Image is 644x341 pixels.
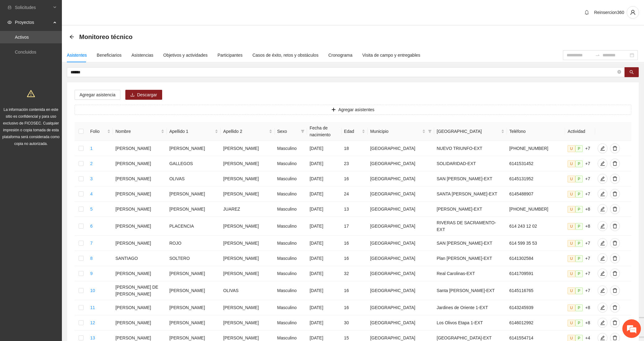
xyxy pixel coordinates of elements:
span: P [575,206,583,213]
span: delete [610,176,620,181]
button: delete [610,189,620,199]
td: Real Carolinas-EXT [434,266,507,281]
span: edit [598,191,607,196]
td: [PERSON_NAME] [113,266,167,281]
td: +7 [565,251,595,266]
div: Objetivos y actividades [163,52,208,59]
a: 12 [90,320,95,325]
td: +7 [565,171,595,186]
td: SOLTERO [167,251,221,266]
button: Agregar asistencia [75,90,120,100]
button: edit [598,143,607,153]
a: 2 [90,161,93,166]
span: Sexo [277,128,299,135]
button: delete [610,269,620,278]
span: P [575,176,583,182]
td: 614 599 35 53 [507,236,565,251]
span: P [575,287,583,294]
td: [DATE] [307,300,341,315]
td: RIVERAS DE SACRAMENTO-EXT [434,217,507,236]
button: bell [582,7,592,17]
button: delete [610,174,620,184]
td: Jardines de Oriente 1-EXT [434,300,507,315]
td: 17 [342,217,368,236]
td: SAN [PERSON_NAME]-EXT [434,236,507,251]
td: OLIVAS [167,171,221,186]
button: delete [610,159,620,168]
td: [GEOGRAPHIC_DATA] [368,186,434,202]
td: [DATE] [307,251,341,266]
td: [PERSON_NAME] [113,156,167,171]
td: [PERSON_NAME] [167,202,221,217]
div: Visita de campo y entregables [362,52,420,59]
span: arrow-left [69,34,74,39]
td: [PERSON_NAME]-EXT [434,202,507,217]
td: SANTA [PERSON_NAME]-EXT [434,186,507,202]
td: Los Olivos Etapa 1-EXT [434,315,507,330]
span: U [568,320,575,326]
td: 16 [342,300,368,315]
span: delete [610,271,620,276]
span: delete [610,191,620,196]
td: 6141531452 [507,156,565,171]
td: [DATE] [307,266,341,281]
span: Folio [90,128,106,135]
span: U [568,304,575,311]
td: 614 243 12 02 [507,217,565,236]
span: delete [610,256,620,261]
td: Masculino [275,251,307,266]
a: 6 [90,224,93,229]
td: [GEOGRAPHIC_DATA] [368,315,434,330]
div: Cronograma [328,52,352,59]
span: warning [27,90,35,98]
td: ROJO [167,236,221,251]
td: 18 [342,141,368,156]
td: [PERSON_NAME] [113,171,167,186]
td: GALLEGOS [167,156,221,171]
span: P [575,320,583,326]
td: Masculino [275,171,307,186]
td: [GEOGRAPHIC_DATA] [368,281,434,300]
button: edit [598,174,607,184]
td: NUEVO TRIUNFO-EXT [434,141,507,156]
td: [GEOGRAPHIC_DATA] [368,141,434,156]
button: edit [598,253,607,263]
td: [PERSON_NAME] [221,266,274,281]
span: edit [598,161,607,166]
div: Beneficiarios [97,52,122,59]
button: edit [598,238,607,248]
td: [PERSON_NAME] [221,315,274,330]
th: Fecha de nacimiento [307,122,341,141]
td: SANTIAGO [113,251,167,266]
td: 23 [342,156,368,171]
button: delete [610,303,620,313]
span: La información contenida en este sitio es confidencial y para uso exclusivo de FICOSEC. Cualquier... [2,107,60,146]
a: 4 [90,191,93,196]
td: +7 [565,156,595,171]
span: delete [610,146,620,151]
span: close-circle [617,70,621,74]
span: Nombre [115,128,160,135]
td: 16 [342,281,368,300]
td: [PERSON_NAME] [167,266,221,281]
span: bell [582,10,591,15]
td: [DATE] [307,236,341,251]
button: delete [610,318,620,328]
th: Folio [88,122,113,141]
a: 10 [90,288,95,293]
td: [DATE] [307,156,341,171]
th: Actividad [565,122,595,141]
span: filter [300,127,306,136]
span: U [568,287,575,294]
th: Teléfono [507,122,565,141]
td: 6145116765 [507,281,565,300]
td: [GEOGRAPHIC_DATA] [368,217,434,236]
button: edit [598,318,607,328]
td: 6145488907 [507,186,565,202]
button: edit [598,204,607,214]
span: P [575,223,583,230]
button: edit [598,159,607,168]
span: edit [598,241,607,246]
span: Apellido 1 [169,128,214,135]
span: swap-right [595,53,600,58]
